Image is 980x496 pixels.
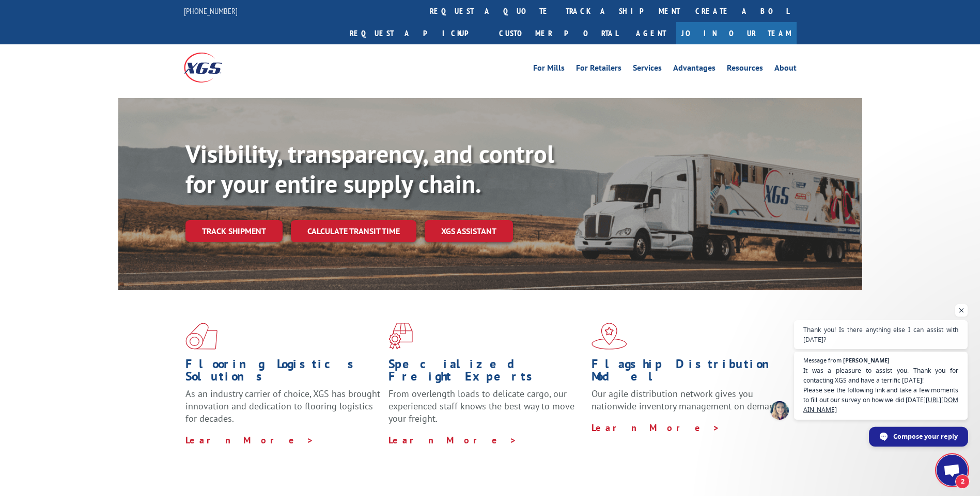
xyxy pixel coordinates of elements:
h1: Flooring Logistics Solutions [185,358,381,388]
span: [PERSON_NAME] [843,357,890,363]
img: xgs-icon-flagship-distribution-model-red [592,323,627,350]
span: Thank you! Is there anything else I can assist with [DATE]? [803,325,958,344]
a: Calculate transit time [291,220,416,242]
span: 2 [955,474,970,489]
img: xgs-icon-total-supply-chain-intelligence-red [185,323,217,350]
span: Compose your reply [893,427,958,445]
a: Learn More > [388,434,517,446]
a: Agent [626,22,676,44]
a: Advantages [673,64,715,75]
b: Visibility, transparency, and control for your entire supply chain. [185,138,554,200]
a: Services [633,64,662,75]
h1: Specialized Freight Experts [388,358,584,388]
a: Track shipment [185,220,283,242]
p: From overlength loads to delicate cargo, our experienced staff knows the best way to move your fr... [388,388,584,434]
span: Message from [803,357,842,363]
a: Customer Portal [491,22,626,44]
span: Our agile distribution network gives you nationwide inventory management on demand. [592,388,782,412]
a: XGS ASSISTANT [425,220,513,242]
a: [PHONE_NUMBER] [184,6,238,16]
span: It was a pleasure to assist you. Thank you for contacting XGS and have a terrific [DATE]! Please ... [803,366,958,415]
a: Learn More > [592,422,720,434]
a: Learn More > [185,434,314,446]
h1: Flagship Distribution Model [592,358,787,388]
a: Resources [727,64,763,75]
a: Join Our Team [676,22,797,44]
a: About [774,64,797,75]
div: Open chat [937,455,968,486]
img: xgs-icon-focused-on-flooring-red [388,323,413,350]
a: For Mills [533,64,565,75]
a: Request a pickup [342,22,491,44]
a: For Retailers [576,64,621,75]
span: As an industry carrier of choice, XGS has brought innovation and dedication to flooring logistics... [185,388,380,424]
